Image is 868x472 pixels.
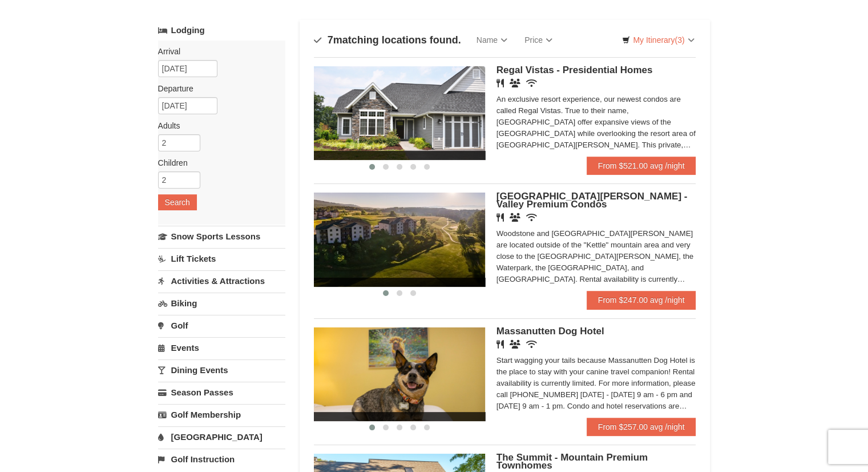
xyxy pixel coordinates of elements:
[496,94,696,151] div: An exclusive resort experience, our newest condos are called Regal Vistas. True to their name, [G...
[526,340,537,349] i: Wireless Internet (free)
[158,248,285,269] a: Lift Tickets
[675,35,684,45] span: (3)
[496,228,696,285] div: Woodstone and [GEOGRAPHIC_DATA][PERSON_NAME] are located outside of the "Kettle" mountain area an...
[615,31,701,49] a: My Itinerary(3)
[158,382,285,403] a: Season Passes
[158,120,277,131] label: Adults
[158,359,285,381] a: Dining Events
[158,194,197,210] button: Search
[526,79,537,87] i: Wireless Internet (free)
[158,226,285,247] a: Snow Sports Lessons
[158,83,277,94] label: Departure
[526,213,537,222] i: Wireless Internet (free)
[510,213,520,222] i: Banquet Facilities
[496,191,688,210] span: [GEOGRAPHIC_DATA][PERSON_NAME] - Valley Premium Condos
[496,79,504,87] i: Restaurant
[587,157,696,175] a: From $521.00 avg /night
[587,291,696,309] a: From $247.00 avg /night
[587,418,696,436] a: From $257.00 avg /night
[496,326,604,337] span: Massanutten Dog Hotel
[158,426,285,447] a: [GEOGRAPHIC_DATA]
[496,452,648,471] span: The Summit - Mountain Premium Townhomes
[158,293,285,314] a: Biking
[496,65,653,75] span: Regal Vistas - Presidential Homes
[468,29,516,51] a: Name
[510,79,520,87] i: Banquet Facilities
[158,270,285,291] a: Activities & Attractions
[516,29,561,51] a: Price
[158,449,285,470] a: Golf Instruction
[496,213,504,222] i: Restaurant
[496,355,696,412] div: Start wagging your tails because Massanutten Dog Hotel is the place to stay with your canine trav...
[158,46,277,57] label: Arrival
[158,157,277,169] label: Children
[328,34,333,46] span: 7
[158,20,285,41] a: Lodging
[496,340,504,349] i: Restaurant
[510,340,520,349] i: Banquet Facilities
[158,315,285,336] a: Golf
[158,337,285,358] a: Events
[158,404,285,425] a: Golf Membership
[314,34,461,46] h4: matching locations found.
